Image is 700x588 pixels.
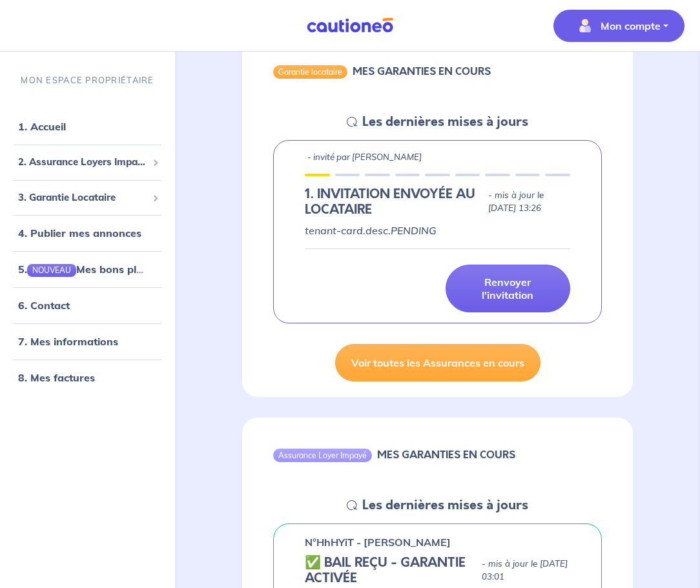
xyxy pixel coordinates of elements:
button: illu_account_valid_menu.svgMon compte [553,10,685,42]
div: 2. Assurance Loyers Impayés [5,150,170,175]
p: Renvoyer l'invitation [462,276,555,301]
h5: 1.︎ INVITATION ENVOYÉE AU LOCATAIRE [305,187,483,218]
a: Renvoyer l'invitation [446,265,571,312]
div: 5.NOUVEAUMes bons plans [5,256,170,282]
p: n°HhHYiT - [PERSON_NAME] [305,534,451,550]
span: 2. Assurance Loyers Impayés [18,155,147,170]
a: 4. Publier mes annonces [18,227,141,239]
div: Garantie locataire [273,65,347,78]
div: 4. Publier mes annonces [5,220,170,246]
img: Cautioneo [302,17,398,34]
h5: Les dernières mises à jours [362,498,528,513]
a: 6. Contact [18,299,70,312]
h6: MES GARANTIES EN COURS [377,449,515,461]
span: 3. Garantie Locataire [18,190,147,205]
p: - invité par [PERSON_NAME] [307,151,422,164]
p: MON ESPACE PROPRIÉTAIRE [21,74,154,86]
h6: MES GARANTIES EN COURS [353,65,491,77]
a: Voir toutes les Assurances en cours [335,344,540,381]
a: 7. Mes informations [18,335,118,348]
div: 3. Garantie Locataire [5,185,170,210]
a: 1. Accueil [18,120,66,133]
div: 7. Mes informations [5,329,170,354]
div: state: CONTRACT-VALIDATED, Context: MORE-THAN-6-MONTHS,MAYBE-CERTIFICATE,ALONE,LESSOR-DOCUMENTS [305,555,570,586]
h5: ✅ BAIL REÇU - GARANTIE ACTIVÉE [305,555,477,586]
p: Mon compte [601,18,661,34]
a: 5.NOUVEAUMes bons plans [18,263,154,276]
p: - mis à jour le [DATE] 03:01 [482,558,570,583]
div: 1. Accueil [5,114,170,139]
img: illu_account_valid_menu.svg [575,15,595,36]
p: tenant-card.desc.PENDING [305,223,570,238]
div: state: PENDING, Context: IN-LANDLORD [305,187,570,218]
div: 8. Mes factures [5,365,170,390]
a: 8. Mes factures [18,371,95,384]
div: 6. Contact [5,292,170,318]
h5: Les dernières mises à jours [362,114,528,130]
div: Assurance Loyer Impayé [273,449,372,461]
p: - mis à jour le [DATE] 13:26 [488,189,570,215]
